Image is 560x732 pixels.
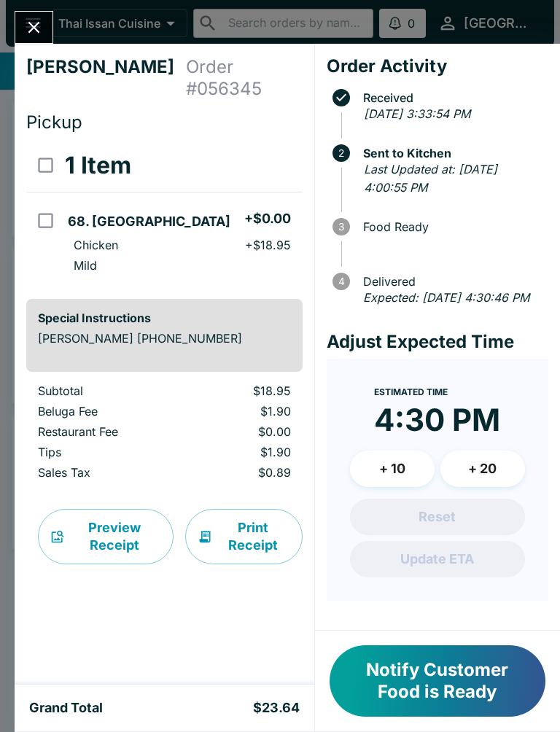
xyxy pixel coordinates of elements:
p: $0.00 [195,424,291,439]
h4: Order Activity [327,55,548,77]
h5: $23.64 [253,699,300,717]
h4: [PERSON_NAME] [26,56,186,100]
p: $1.90 [195,404,291,418]
text: 4 [338,276,344,287]
h4: Order # 056345 [186,56,303,100]
button: + 20 [440,451,525,487]
text: 3 [338,221,344,233]
button: Notify Customer Food is Ready [330,645,545,717]
span: Estimated Time [374,386,448,397]
p: $0.89 [195,465,291,480]
h3: 1 Item [65,151,131,180]
p: $18.95 [195,383,291,398]
p: + $18.95 [245,238,291,252]
h5: 68. [GEOGRAPHIC_DATA] [68,213,230,230]
span: Food Ready [356,220,548,233]
table: orders table [26,383,303,486]
span: Sent to Kitchen [356,147,548,160]
h4: Adjust Expected Time [327,331,548,353]
p: Sales Tax [38,465,172,480]
h5: Grand Total [29,699,103,717]
p: Mild [74,258,97,273]
button: Close [15,12,52,43]
em: Last Updated at: [DATE] 4:00:55 PM [364,162,497,195]
button: + 10 [350,451,435,487]
h6: Special Instructions [38,311,291,325]
span: Delivered [356,275,548,288]
button: Preview Receipt [38,509,174,564]
time: 4:30 PM [374,401,500,439]
p: $1.90 [195,445,291,459]
p: Tips [38,445,172,459]
em: Expected: [DATE] 4:30:46 PM [363,290,529,305]
p: [PERSON_NAME] [PHONE_NUMBER] [38,331,291,346]
p: Beluga Fee [38,404,172,418]
span: Pickup [26,112,82,133]
table: orders table [26,139,303,287]
span: Received [356,91,548,104]
p: Chicken [74,238,118,252]
em: [DATE] 3:33:54 PM [364,106,470,121]
text: 2 [338,147,344,159]
p: Subtotal [38,383,172,398]
button: Print Receipt [185,509,303,564]
h5: + $0.00 [244,210,291,227]
p: Restaurant Fee [38,424,172,439]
